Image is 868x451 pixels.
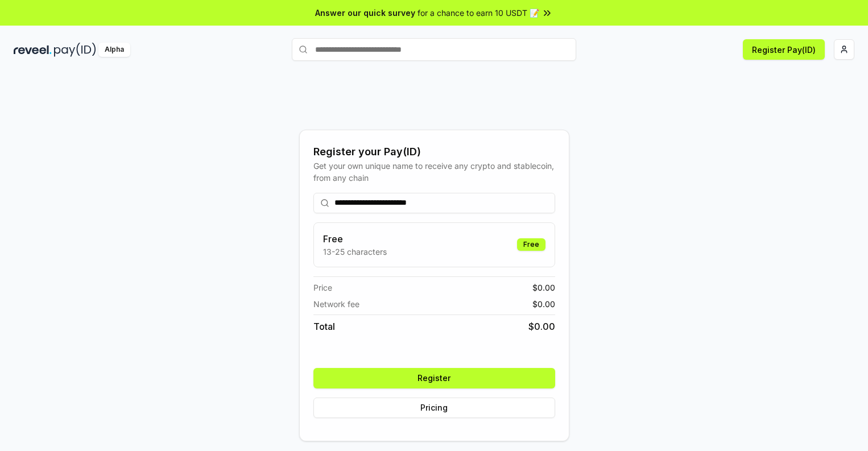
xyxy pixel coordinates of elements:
[313,144,555,160] div: Register your Pay(ID)
[418,7,539,19] span: for a chance to earn 10 USDT 📝
[323,246,387,258] p: 13-25 characters
[14,43,52,57] img: reveel_dark
[517,238,545,251] div: Free
[313,368,555,388] button: Register
[743,39,825,60] button: Register Pay(ID)
[313,320,335,333] span: Total
[313,160,555,184] div: Get your own unique name to receive any crypto and stablecoin, from any chain
[54,43,96,57] img: pay_id
[98,43,130,57] div: Alpha
[528,320,555,333] span: $ 0.00
[532,298,555,310] span: $ 0.00
[315,7,415,19] span: Answer our quick survey
[532,282,555,293] span: $ 0.00
[323,232,387,246] h3: Free
[313,282,332,293] span: Price
[313,298,359,310] span: Network fee
[313,398,555,418] button: Pricing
